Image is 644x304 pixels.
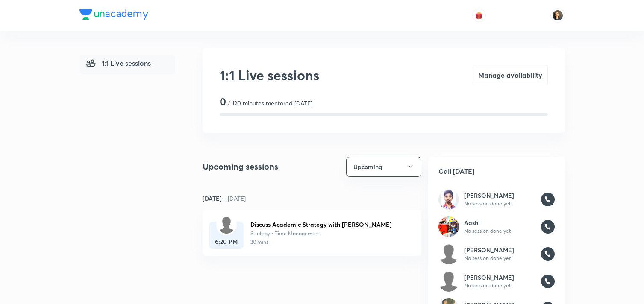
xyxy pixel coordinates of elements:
h6: No session done yet [464,200,536,208]
span: • [DATE] [222,194,246,202]
h6: [PERSON_NAME] [464,273,536,282]
p: 20 mins [250,238,408,246]
h3: 0 [220,96,226,108]
img: default.png [438,271,459,292]
h6: [DATE] [203,194,246,203]
p: Strategy • Time Management [250,230,408,237]
img: avatar [475,12,483,19]
h2: 1:1 Live sessions [220,65,319,85]
img: call [541,220,555,234]
img: call [541,247,555,261]
h6: No session done yet [464,282,536,289]
h6: No session done yet [464,227,536,235]
img: default.png [218,216,235,234]
img: Company Logo [79,9,148,20]
button: Upcoming [346,157,421,177]
a: 1:1 Live sessions [79,55,175,74]
img: e85358d750be44cca58eb16d8dc698cd.jpg [441,189,456,210]
iframe: Help widget launcher [568,271,635,295]
h6: Discuss Academic Strategy with [PERSON_NAME] [250,220,408,229]
span: 1:1 Live sessions [86,58,151,68]
img: default.png [438,244,459,264]
img: call [541,275,555,288]
h6: 6:20 PM [209,237,244,246]
button: avatar [472,9,486,22]
button: Manage availability [473,65,548,85]
img: NARENDER JEET [550,8,565,23]
img: call [541,193,555,206]
p: / 120 minutes mentored [DATE] [228,99,312,108]
h5: Call [DATE] [428,157,565,186]
a: Company Logo [79,9,148,22]
h6: No session done yet [464,254,536,262]
h6: [PERSON_NAME] [464,246,536,254]
h6: [PERSON_NAME] [464,191,536,200]
h6: Aashi [464,218,536,227]
img: 22a6958a77cd409ea2c5fea6c9659a7e.jpg [438,216,458,237]
h4: Upcoming sessions [203,160,278,173]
